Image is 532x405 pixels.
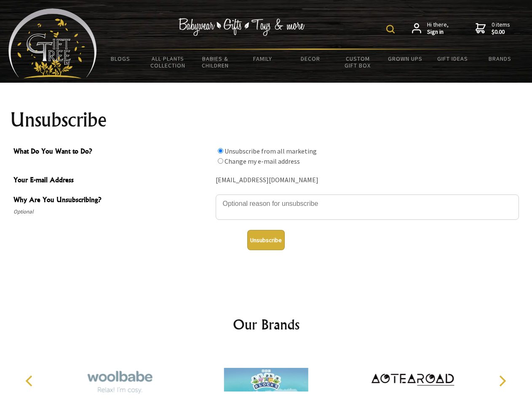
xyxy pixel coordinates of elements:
a: Family [239,50,287,67]
span: 0 items [492,21,510,36]
a: 0 items$0.00 [476,21,510,36]
input: What Do You Want to Do? [218,158,223,164]
img: Babywear - Gifts - Toys & more [179,18,305,36]
label: Unsubscribe from all marketing [225,147,317,155]
a: Decor [286,50,334,67]
h2: Our Brands [17,314,516,335]
a: All Plants Collection [144,50,192,74]
a: Babies & Children [192,50,239,74]
textarea: Why Are You Unsubscribing? [216,194,519,220]
span: Optional [13,207,211,217]
a: BLOGS [97,50,144,67]
button: Unsubscribe [247,230,285,250]
img: product search [386,25,395,33]
a: Hi there,Sign in [412,21,449,36]
span: Your E-mail Address [13,175,211,187]
a: Grown Ups [381,50,429,67]
button: Previous [21,372,40,390]
a: Custom Gift Box [334,50,382,74]
a: Gift Ideas [429,50,476,67]
label: Change my e-mail address [225,157,300,165]
img: Babyware - Gifts - Toys and more... [8,8,97,78]
div: [EMAIL_ADDRESS][DOMAIN_NAME] [216,174,519,187]
strong: Sign in [427,28,449,36]
h1: Unsubscribe [10,110,522,130]
button: Next [493,372,511,390]
span: Hi there, [427,21,449,36]
a: Brands [476,50,524,67]
input: What Do You Want to Do? [218,148,223,154]
strong: $0.00 [492,28,510,36]
span: What Do You Want to Do? [13,146,211,158]
span: Why Are You Unsubscribing? [13,194,211,207]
